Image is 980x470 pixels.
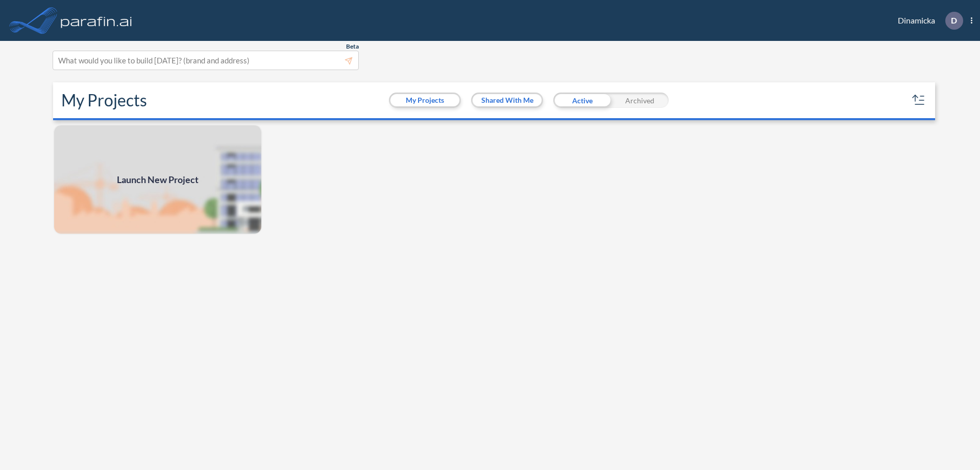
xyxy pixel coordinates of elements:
[911,92,927,108] button: sort
[117,173,199,187] span: Launch New Project
[883,12,972,30] div: Dinamicka
[611,93,669,108] div: Archived
[346,42,359,51] span: Beta
[390,94,459,106] button: My Projects
[61,91,147,110] h2: My Projects
[553,93,611,108] div: Active
[951,16,957,25] p: D
[59,10,134,31] img: logo
[53,124,262,235] a: Launch New Project
[53,124,262,235] img: add
[473,94,542,106] button: Shared With Me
